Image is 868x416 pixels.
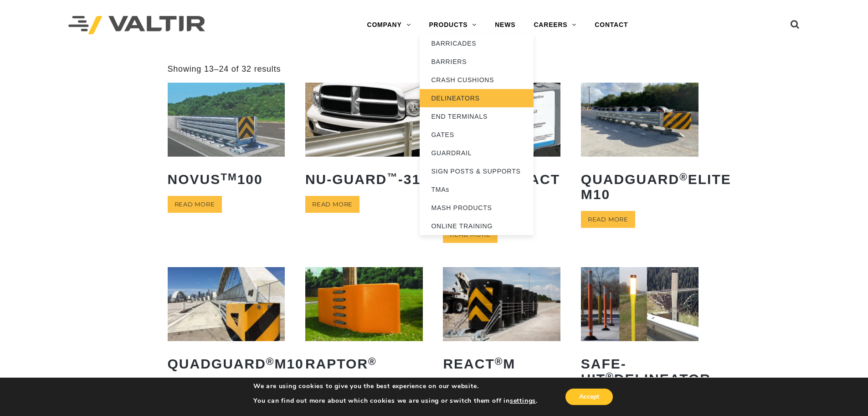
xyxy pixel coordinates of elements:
p: We are using cookies to give you the best experience on our website. [253,382,538,390]
sup: ™ [387,171,398,183]
a: GUARDRAIL [420,144,534,162]
a: BARRIERS [420,53,534,71]
a: END TERMINALS [420,107,534,126]
sup: ® [606,371,614,382]
h2: QuadGuard Elite M10 [581,165,699,209]
h2: NOVUS 100 [168,165,285,194]
a: BARRICADES [420,34,534,53]
sup: TM [221,171,237,183]
img: Valtir [68,16,205,35]
sup: ® [368,356,377,367]
a: NU-GUARD™-31 [305,83,423,193]
a: DELINEATORS [420,89,534,107]
h2: QuadGuard M10 [168,349,285,378]
a: Safe-Hit®Delineator Post [581,267,699,408]
a: Read more about “NU-GUARD™-31” [305,196,360,213]
a: QuadGuard®Elite M10 [581,83,699,208]
p: Showing 13–24 of 32 results [168,64,281,74]
sup: ® [266,356,275,367]
a: MASH PRODUCTS [420,199,534,217]
a: NOVUSTM100 [168,83,285,193]
button: Accept [565,389,613,405]
a: REACT®M [443,267,560,378]
sup: ® [495,356,503,367]
a: GATES [420,126,534,144]
sup: ® [679,171,688,183]
a: COMPANY [358,16,420,34]
h2: REACT M [443,349,560,378]
a: RAPTOR® [305,267,423,378]
a: CONTACT [586,16,637,34]
a: PRODUCTS [420,16,486,34]
p: You can find out more about which cookies we are using or switch them off in . [253,397,538,405]
a: QuadGuard®M10 [168,267,285,378]
a: ONLINE TRAINING [420,217,534,235]
button: settings [510,397,536,405]
a: CRASH CUSHIONS [420,71,534,89]
h2: Safe-Hit Delineator Post [581,349,699,408]
a: TMAs [420,180,534,199]
a: CAREERS [524,16,586,34]
h2: RAPTOR [305,349,423,378]
h2: NU-GUARD -31 [305,165,423,194]
a: NEWS [486,16,524,34]
a: Read more about “QuadGuard® Elite M10” [581,211,635,228]
a: Read more about “NOVUSTM 100” [168,196,222,213]
a: SIGN POSTS & SUPPORTS [420,162,534,180]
